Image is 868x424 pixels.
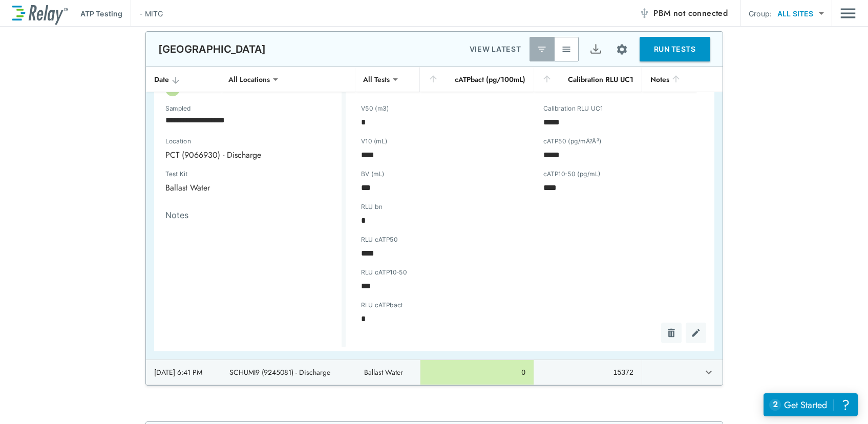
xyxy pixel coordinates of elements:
p: Group: [749,8,772,19]
img: LuminUltra Relay [12,3,68,25]
button: Edit test [686,323,706,343]
iframe: Resource center [764,393,858,416]
label: Calibration RLU UC1 [543,105,603,112]
button: Export [584,37,608,61]
div: PCT (9066930) - Discharge [158,144,331,165]
p: - MITG [139,8,163,19]
span: PBM [653,6,728,20]
td: SCHUMI9 (9245081) - Discharge [221,360,356,385]
div: cATPbact (pg/100mL) [428,73,525,86]
img: Export Icon [589,43,602,56]
td: Ballast Water [356,360,419,385]
img: Edit test [691,328,701,338]
button: Site setup [608,36,636,63]
label: RLU cATPbact [361,302,403,309]
p: VIEW LATEST [470,43,521,55]
label: Test Kit [165,171,243,178]
label: V10 (mL) [361,138,387,145]
div: 0 [429,367,525,377]
button: PBM not connected [635,3,732,24]
button: RUN TESTS [640,37,710,61]
div: Notes [650,73,688,86]
span: not connected [673,7,728,19]
div: Ballast Water [158,177,262,198]
input: Choose date, selected date is Sep 22, 2025 [158,110,324,130]
th: Date [146,67,221,92]
div: [DATE] 6:41 PM [154,367,213,377]
img: Settings Icon [616,43,628,56]
label: BV (mL) [361,171,385,178]
div: Calibration RLU UC1 [542,73,633,86]
img: Drawer Icon [840,4,856,23]
label: V50 (m3) [361,105,389,112]
p: ATP Testing [80,8,122,19]
label: Location [165,138,295,145]
img: Latest [537,44,547,54]
label: RLU cATP10-50 [361,269,407,276]
button: Main menu [840,4,856,23]
label: Sampled [165,105,191,112]
img: View All [561,44,571,54]
p: [GEOGRAPHIC_DATA] [158,43,266,55]
label: RLU cATP50 [361,236,397,243]
button: Delete [661,323,682,343]
label: RLU bn [361,203,382,210]
img: Delete [666,328,676,338]
label: cATP50 (pg/mÃ?Â³) [543,138,601,145]
div: All Locations [221,69,277,90]
div: 15372 [542,367,633,377]
button: expand row [700,364,717,381]
div: All Tests [356,69,397,90]
img: Offline Icon [639,8,649,18]
label: cATP10-50 (pg/mL) [543,171,601,178]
